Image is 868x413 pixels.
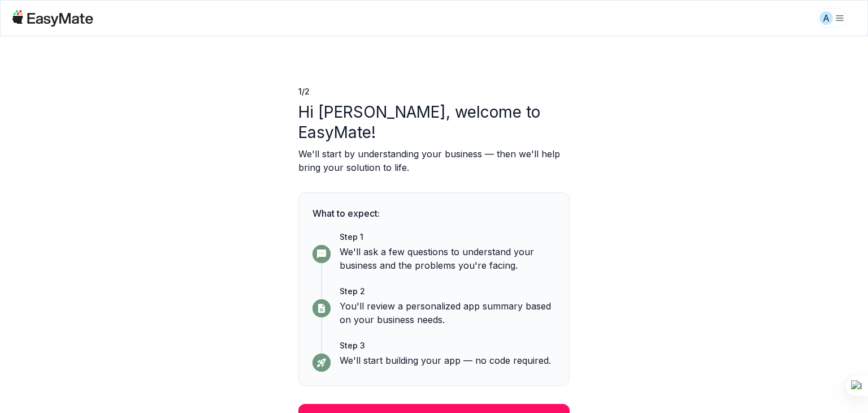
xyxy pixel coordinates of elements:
p: Step 3 [340,340,555,351]
p: You'll review a personalized app summary based on your business needs. [340,299,555,326]
p: Hi [PERSON_NAME], welcome to EasyMate! [298,102,570,143]
p: Step 2 [340,286,555,297]
p: We'll ask a few questions to understand your business and the problems you're facing. [340,245,555,272]
p: What to expect: [313,206,555,220]
p: We'll start by understanding your business — then we'll help bring your solution to life. [298,147,570,174]
div: A [819,11,833,25]
p: Step 1 [340,231,555,243]
p: 1 / 2 [298,86,570,97]
p: We'll start building your app — no code required. [340,354,555,367]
